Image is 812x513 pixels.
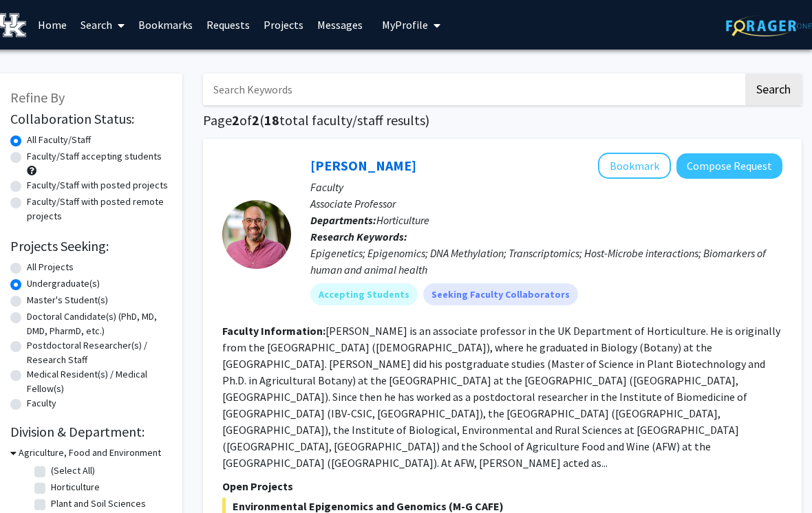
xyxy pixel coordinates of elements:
[310,157,416,174] a: [PERSON_NAME]
[27,260,74,274] label: All Projects
[27,195,169,223] label: Faculty/Staff with posted remote projects
[310,179,782,195] p: Faculty
[222,478,782,494] p: Open Projects
[10,424,169,440] h2: Division & Department:
[310,283,418,305] mat-chip: Accepting Students
[51,463,95,478] label: (Select All)
[10,451,58,503] iframe: Chat
[423,283,578,305] mat-chip: Seeking Faculty Collaborators
[676,153,782,179] button: Compose Request to Carlos Rodriguez Lopez
[27,367,169,396] label: Medical Resident(s) / Medical Fellow(s)
[27,276,100,291] label: Undergraduate(s)
[222,324,325,338] b: Faculty Information:
[264,111,279,129] span: 18
[726,15,812,36] img: ForagerOne Logo
[376,213,429,227] span: Horticulture
[310,1,370,49] a: Messages
[310,245,782,278] div: Epigenetics; Epigenomics; DNA Methylation; Transcriptomics; Host-Microbe interactions; Biomarkers...
[27,149,162,164] label: Faculty/Staff accepting students
[10,89,65,106] span: Refine By
[745,74,802,105] button: Search
[131,1,200,49] a: Bookmarks
[257,1,310,49] a: Projects
[252,111,259,129] span: 2
[27,338,169,367] label: Postdoctoral Researcher(s) / Research Staff
[51,480,100,494] label: Horticulture
[27,133,91,147] label: All Faculty/Staff
[203,74,743,105] input: Search Keywords
[27,178,168,193] label: Faculty/Staff with posted projects
[598,153,671,179] button: Add Carlos Rodriguez Lopez to Bookmarks
[310,213,376,227] b: Departments:
[222,324,780,470] fg-read-more: [PERSON_NAME] is an associate professor in the UK Department of Horticulture. He is originally fr...
[31,1,74,49] a: Home
[310,230,407,243] b: Research Keywords:
[51,496,146,511] label: Plant and Soil Sciences
[232,111,239,129] span: 2
[27,293,108,307] label: Master's Student(s)
[382,18,428,32] span: My Profile
[200,1,257,49] a: Requests
[74,1,131,49] a: Search
[203,112,802,129] h1: Page of ( total faculty/staff results)
[310,195,782,212] p: Associate Professor
[10,111,169,127] h2: Collaboration Status:
[27,309,169,338] label: Doctoral Candidate(s) (PhD, MD, DMD, PharmD, etc.)
[10,238,169,254] h2: Projects Seeking:
[27,396,56,411] label: Faculty
[19,446,161,460] h3: Agriculture, Food and Environment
